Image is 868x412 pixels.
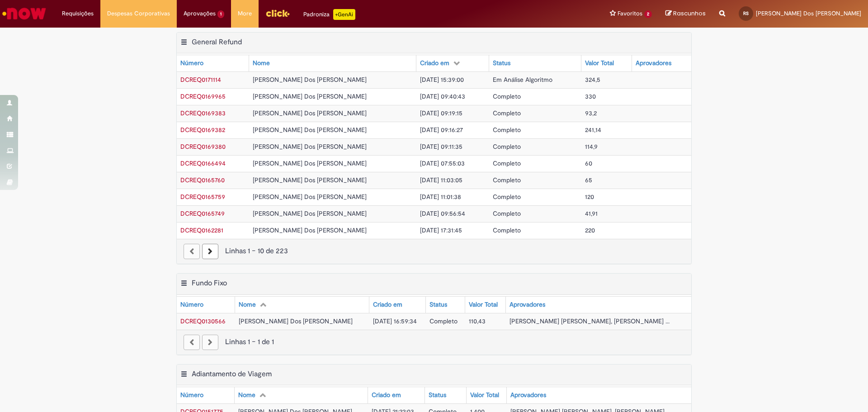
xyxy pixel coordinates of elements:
[180,369,188,381] button: Adiantamento de Viagem Menu de contexto
[180,209,225,218] span: DCREQ0165749
[420,76,464,84] span: [DATE] 15:39:00
[585,159,592,167] span: 60
[509,317,670,325] span: [PERSON_NAME] [PERSON_NAME], [PERSON_NAME] ...
[180,193,225,201] a: Abrir Registro: DCREQ0165759
[238,9,252,18] span: More
[180,126,225,134] span: DCREQ0169382
[585,142,598,151] span: 114,9
[177,330,691,355] nav: paginação
[493,109,521,117] span: Completo
[239,317,353,325] span: [PERSON_NAME] Dos [PERSON_NAME]
[373,300,402,309] div: Criado em
[420,226,462,234] span: [DATE] 17:31:45
[180,76,221,84] span: DCREQ0171114
[743,10,749,16] span: RS
[420,209,465,218] span: [DATE] 09:56:54
[253,226,367,234] span: [PERSON_NAME] Dos [PERSON_NAME]
[420,142,462,151] span: [DATE] 09:11:35
[192,369,272,379] h2: Adiantamento de Viagem
[420,92,465,100] span: [DATE] 09:40:43
[253,109,367,117] span: [PERSON_NAME] Dos [PERSON_NAME]
[644,10,652,18] span: 2
[585,226,595,234] span: 220
[636,59,671,68] div: Aprovadores
[420,126,463,134] span: [DATE] 09:16:27
[1,5,47,23] img: ServiceNow
[665,9,706,18] a: Rascunhos
[192,38,242,47] h2: General Refund
[585,92,596,100] span: 330
[180,126,225,134] a: Abrir Registro: DCREQ0169382
[180,176,225,184] a: Abrir Registro: DCREQ0165760
[420,176,462,184] span: [DATE] 11:03:05
[469,317,486,325] span: 110,43
[469,300,498,309] div: Valor Total
[180,279,188,290] button: Fundo Fixo Menu de contexto
[493,59,510,68] div: Status
[180,317,226,325] span: DCREQ0130566
[180,109,226,117] a: Abrir Registro: DCREQ0169383
[239,300,256,309] div: Nome
[253,92,367,100] span: [PERSON_NAME] Dos [PERSON_NAME]
[470,391,499,400] div: Valor Total
[184,246,684,256] div: Linhas 1 − 10 de 223
[180,38,188,49] button: General Refund Menu de contexto
[202,244,218,259] a: Próxima página
[493,76,552,84] span: Em Análise Algoritmo
[585,209,598,218] span: 41,91
[180,226,223,234] a: Abrir Registro: DCREQ0162281
[253,76,367,84] span: [PERSON_NAME] Dos [PERSON_NAME]
[510,391,546,400] div: Aprovadores
[107,9,170,18] span: Despesas Corporativas
[429,300,447,309] div: Status
[493,193,521,201] span: Completo
[585,109,597,117] span: 93,2
[253,59,270,68] div: Nome
[253,126,367,134] span: [PERSON_NAME] Dos [PERSON_NAME]
[333,9,355,20] p: +GenAi
[429,317,458,325] span: Completo
[509,300,545,309] div: Aprovadores
[180,159,226,167] a: Abrir Registro: DCREQ0166494
[585,126,601,134] span: 241,14
[253,209,367,218] span: [PERSON_NAME] Dos [PERSON_NAME]
[493,209,521,218] span: Completo
[180,142,226,151] span: DCREQ0169380
[180,92,226,100] a: Abrir Registro: DCREQ0169965
[303,9,355,20] div: Padroniza
[192,279,227,288] h2: Fundo Fixo
[585,176,592,184] span: 65
[585,193,594,201] span: 120
[420,109,462,117] span: [DATE] 09:19:15
[184,9,216,18] span: Aprovações
[180,109,226,117] span: DCREQ0169383
[180,226,223,234] span: DCREQ0162281
[180,193,225,201] span: DCREQ0165759
[180,391,203,400] div: Número
[62,9,94,18] span: Requisições
[420,193,461,201] span: [DATE] 11:01:38
[493,226,521,234] span: Completo
[493,92,521,100] span: Completo
[180,142,226,151] a: Abrir Registro: DCREQ0169380
[372,391,401,400] div: Criado em
[618,9,642,18] span: Favoritos
[673,9,706,18] span: Rascunhos
[420,159,465,167] span: [DATE] 07:55:03
[180,176,225,184] span: DCREQ0165760
[184,337,684,347] div: Linhas 1 − 1 de 1
[420,59,449,68] div: Criado em
[180,317,226,325] a: Abrir Registro: DCREQ0130566
[493,176,521,184] span: Completo
[217,10,224,18] span: 1
[180,209,225,218] a: Abrir Registro: DCREQ0165749
[180,159,226,167] span: DCREQ0166494
[180,59,203,68] div: Número
[585,59,614,68] div: Valor Total
[373,317,417,325] span: [DATE] 16:59:34
[265,6,290,20] img: click_logo_yellow_360x200.png
[493,126,521,134] span: Completo
[756,9,861,17] span: [PERSON_NAME] Dos [PERSON_NAME]
[253,159,367,167] span: [PERSON_NAME] Dos [PERSON_NAME]
[180,76,221,84] a: Abrir Registro: DCREQ0171114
